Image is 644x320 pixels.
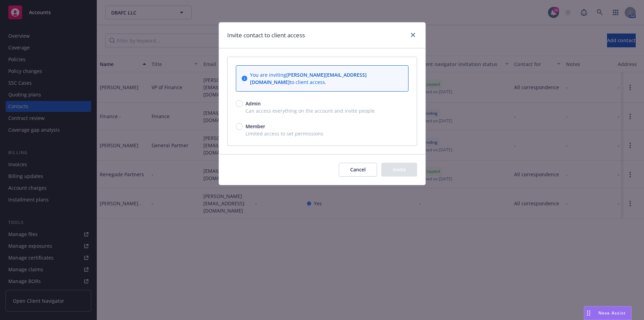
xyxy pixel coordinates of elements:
[246,100,261,107] span: Admin
[250,71,403,86] div: You are inviting to client access.
[584,306,632,320] button: Nova Assist
[584,307,593,320] div: Drag to move
[339,163,377,177] button: Cancel
[246,123,265,130] span: Member
[236,107,408,114] span: Can access everything on the account and invite people
[409,31,417,39] a: close
[250,72,367,85] span: [PERSON_NAME][EMAIL_ADDRESS][DOMAIN_NAME]
[227,31,305,40] h1: Invite contact to client access
[236,123,243,130] input: Member
[598,310,626,316] span: Nova Assist
[236,100,243,107] input: Admin
[236,130,408,137] span: Limited access to set permissions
